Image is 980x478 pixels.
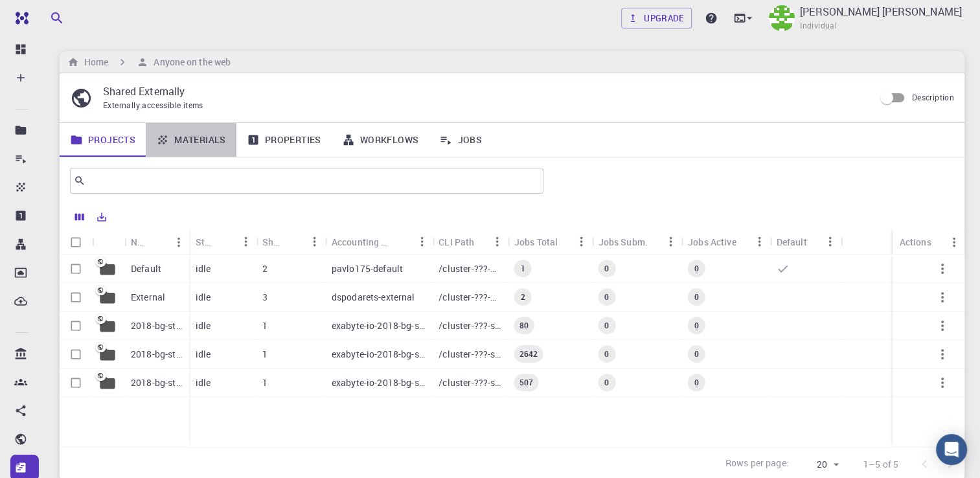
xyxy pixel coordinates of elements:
p: 2018-bg-study-phase-I [131,376,183,389]
button: Sort [148,232,168,253]
p: Shared Externally [103,84,864,99]
h6: Home [79,55,108,69]
span: 0 [599,377,614,388]
p: idle [196,262,211,275]
p: 1 [262,319,268,332]
span: Individual [800,19,837,32]
nav: breadcrumb [65,55,233,69]
button: Menu [819,231,840,252]
div: Open Intercom Messenger [936,434,967,465]
p: dspodarets-external [332,291,415,304]
a: Materials [146,123,236,157]
div: 20 [794,455,843,474]
p: 1–5 of 5 [863,458,898,471]
a: Upgrade [621,8,692,28]
p: /cluster-???-share/groups/exabyte-io/exabyte-io-2018-bg-study-phase-iii [439,348,501,361]
p: /cluster-???-home/dspodarets/dspodarets-external [439,291,501,304]
p: 1 [262,348,268,361]
button: Columns [69,207,91,227]
div: CLI Path [432,229,508,255]
div: Name [131,229,148,255]
div: Jobs Active [688,229,736,255]
p: External [131,291,165,304]
button: Menu [571,231,591,252]
p: idle [196,376,211,389]
button: Menu [944,232,964,253]
a: Projects [60,123,146,157]
span: Externally accessible items [103,100,203,110]
p: Default [131,262,161,275]
button: Menu [661,231,681,252]
div: Icon [92,229,124,255]
button: Sort [284,231,304,252]
p: idle [196,348,211,361]
div: Accounting slug [332,229,391,255]
span: 2 [516,291,530,302]
p: Rows per page: [725,457,789,472]
span: 2642 [514,348,543,359]
div: Actions [899,229,931,255]
button: Sort [214,231,235,252]
p: /cluster-???-share/groups/exabyte-io/exabyte-io-2018-bg-study-phase-i-ph [439,319,501,332]
button: Menu [749,231,770,252]
button: Export [91,207,113,227]
p: 2 [262,262,268,275]
p: 2018-bg-study-phase-i-ph [131,319,183,332]
span: Description [912,92,954,102]
p: idle [196,319,211,332]
a: Workflows [332,123,429,157]
div: Jobs Subm. [598,229,648,255]
button: Menu [235,231,256,252]
span: Support [26,9,73,21]
a: Jobs [429,123,492,157]
div: Accounting slug [325,229,433,255]
p: exabyte-io-2018-bg-study-phase-i-ph [332,319,426,332]
button: Menu [411,231,432,252]
p: 2018-bg-study-phase-III [131,348,183,361]
p: exabyte-io-2018-bg-study-phase-iii [332,348,426,361]
div: Actions [893,229,964,255]
span: 0 [689,291,704,302]
p: [PERSON_NAME] [PERSON_NAME] [800,4,962,19]
button: Menu [487,231,508,252]
span: 0 [689,348,704,359]
span: 1 [516,263,530,274]
p: exabyte-io-2018-bg-study-phase-i [332,376,426,389]
p: /cluster-???-home/pavlo175/pavlo175-default [439,262,501,275]
button: Menu [168,232,189,253]
div: Default [777,229,807,255]
button: Menu [304,231,325,252]
div: Jobs Total [508,229,592,255]
p: 1 [262,376,268,389]
div: Jobs Total [514,229,558,255]
div: Jobs Active [681,229,770,255]
button: Sort [391,231,411,252]
span: 0 [599,348,614,359]
span: 0 [599,263,614,274]
div: Jobs Subm. [591,229,681,255]
h6: Anyone on the web [148,55,231,69]
p: pavlo175-default [332,262,403,275]
span: 0 [599,291,614,302]
span: 0 [689,263,704,274]
span: 80 [514,320,534,331]
a: Properties [236,123,332,157]
span: 0 [689,320,704,331]
img: logo [10,12,28,25]
p: 3 [262,291,268,304]
div: Name [124,229,189,255]
img: Jagdish Navnath Ghotekar [769,5,795,31]
div: CLI Path [439,229,474,255]
span: 507 [514,377,538,388]
span: 0 [689,377,704,388]
p: /cluster-???-share/groups/exabyte-io/exabyte-io-2018-bg-study-phase-i [439,376,501,389]
div: Status [196,229,215,255]
div: Shared [262,229,284,255]
div: Status [189,229,256,255]
div: Default [770,229,841,255]
span: 0 [599,320,614,331]
div: Shared [256,229,325,255]
p: idle [196,291,211,304]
